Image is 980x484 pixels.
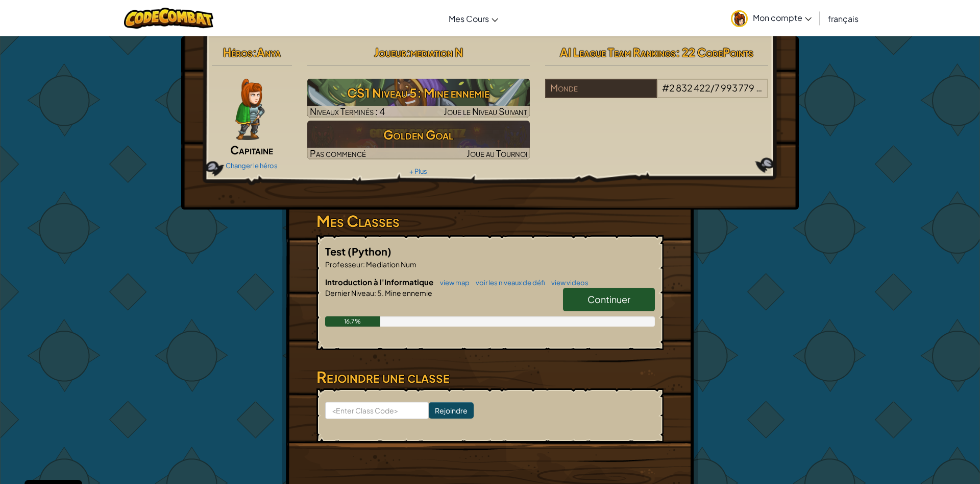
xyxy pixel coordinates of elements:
span: mediation N [410,45,463,59]
h3: Mes Classes [316,210,664,233]
input: Rejoindre [429,402,474,419]
span: / [710,82,715,94]
h3: Golden Goal [307,123,530,146]
img: CodeCombat logo [124,8,213,29]
a: Mon compte [726,2,817,34]
div: 16.7% [325,316,380,327]
input: <Enter Class Code> [325,402,429,419]
span: 7 993 779 [715,82,754,94]
span: Mon compte [753,12,812,23]
a: Golden GoalPas commencéJoue au Tournoi [307,121,530,159]
a: Joue le Niveau Suivant [307,79,530,118]
a: voir les niveaux de défi [471,279,545,287]
span: Capitaine [230,143,273,157]
a: Changer le héros [226,162,278,170]
img: CS1 Niveau 5: Mine ennemie [307,79,530,118]
span: : [363,260,365,269]
a: Mes Cours [444,5,503,32]
div: Monde [545,79,656,98]
span: Héros [223,45,253,59]
span: Joue le Niveau Suivant [444,105,527,117]
a: Monde#2 832 422/7 993 779Joueurs [545,88,768,100]
span: AI League Team Rankings [560,45,676,59]
span: Niveaux Terminés : 4 [310,105,385,117]
span: Joue au Tournoi [467,147,527,159]
span: Professeur [325,260,363,269]
a: français [823,5,864,32]
span: Anya [257,45,281,59]
span: : [374,288,376,297]
span: Mediation Num [365,260,416,269]
span: : [253,45,257,59]
a: view map [435,279,470,287]
h3: CS1 Niveau 5: Mine ennemie [307,81,530,104]
span: Mine ennemie [384,288,432,297]
span: Joueur [374,45,406,59]
span: Introduction à l'Informatique [325,277,435,287]
span: : 22 CodePoints [676,45,753,59]
a: + Plus [409,167,427,175]
span: 2 832 422 [669,82,710,94]
span: Continuer [587,293,630,305]
span: (Python) [348,245,391,258]
span: Dernier Niveau [325,288,374,297]
img: Golden Goal [307,121,530,159]
span: : [406,45,410,59]
span: Test [325,245,348,258]
span: Mes Cours [449,13,489,24]
img: avatar [731,10,748,27]
span: # [662,82,669,94]
span: Pas commencé [310,147,366,159]
a: view videos [546,279,589,287]
span: 5. [376,288,384,297]
h3: Rejoindre une classe [316,365,664,388]
span: français [828,13,859,24]
img: captain-pose.png [235,79,264,140]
